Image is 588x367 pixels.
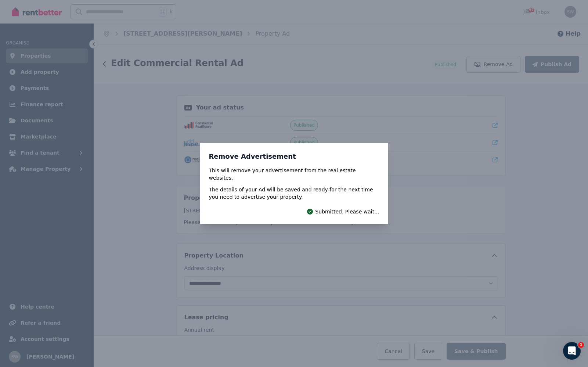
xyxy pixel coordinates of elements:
[209,167,379,181] p: This will remove your advertisement from the real estate websites.
[209,152,379,161] h3: Remove Advertisement
[578,342,584,348] span: 1
[563,342,581,360] iframe: Intercom live chat
[209,186,379,201] p: The details of your Ad will be saved and ready for the next time you need to advertise your prope...
[315,208,379,215] span: Submitted. Please wait...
